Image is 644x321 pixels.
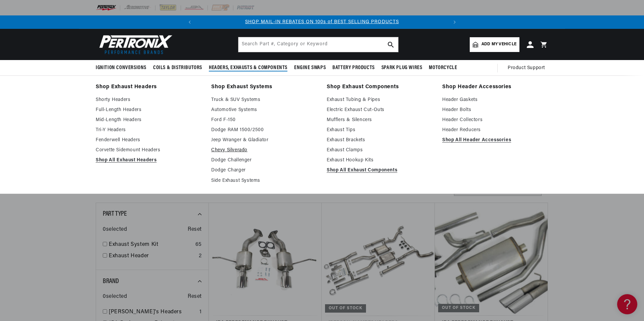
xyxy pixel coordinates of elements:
a: Side Exhaust Systems [211,177,317,185]
a: Add my vehicle [470,37,519,52]
summary: Spark Plug Wires [378,60,426,76]
summary: Coils & Distributors [150,60,205,76]
a: Automotive Systems [211,106,317,114]
img: Pertronix [96,33,173,56]
a: Exhaust Clamps [327,146,433,154]
a: Tri-Y Headers [96,126,202,134]
a: Exhaust Header [109,252,196,261]
a: [PERSON_NAME]'s Headers [109,308,197,317]
a: Shorty Headers [96,96,202,104]
span: Battery Products [332,64,375,71]
a: Electric Exhaust Cut-Outs [327,106,433,114]
span: Headers, Exhausts & Components [209,64,287,71]
a: Corvette Sidemount Headers [96,146,202,154]
div: 65 [195,240,202,249]
a: SHOP MAIL-IN REBATES ON 100s of BEST SELLING PRODUCTS [245,19,399,24]
div: Announcement [196,18,448,26]
span: Reset [188,292,202,301]
a: Shop Header Accessories [442,83,548,92]
a: Exhaust Tubing & Pipes [327,96,433,104]
a: Ford F-150 [211,116,317,124]
span: Product Support [508,64,545,72]
span: Spark Plug Wires [381,64,422,71]
a: Header Bolts [442,106,548,114]
a: Shop All Exhaust Headers [96,156,202,164]
a: Header Reducers [442,126,548,134]
slideshow-component: Translation missing: en.sections.announcements.announcement_bar [79,15,565,29]
a: Header Collectors [442,116,548,124]
a: Fenderwell Headers [96,136,202,144]
a: Exhaust Brackets [327,136,433,144]
span: Motorcycle [429,64,457,71]
a: Header Gaskets [442,96,548,104]
span: Reset [188,225,202,234]
a: Shop All Exhaust Components [327,166,433,174]
summary: Battery Products [329,60,378,76]
a: Dodge Charger [211,166,317,174]
a: Exhaust Hookup Kits [327,156,433,164]
summary: Engine Swaps [291,60,329,76]
a: Full-Length Headers [96,106,202,114]
a: Shop Exhaust Components [327,83,433,92]
summary: Ignition Conversions [96,60,150,76]
a: Shop All Header Accessories [442,136,548,144]
a: Dodge RAM 1500/2500 [211,126,317,134]
span: 0 selected [103,292,127,301]
a: Exhaust Tips [327,126,433,134]
span: Add my vehicle [481,41,516,48]
a: Mufflers & Silencers [327,116,433,124]
span: 0 selected [103,225,127,234]
a: Exhaust System Kit [109,240,193,249]
a: Chevy Silverado [211,146,317,154]
input: Search Part #, Category or Keyword [238,37,398,52]
span: Brand [103,278,119,285]
a: Jeep Wranger & Gladiator [211,136,317,144]
span: Coils & Distributors [153,64,202,71]
a: Mid-Length Headers [96,116,202,124]
a: Truck & SUV Systems [211,96,317,104]
span: Ignition Conversions [96,64,146,71]
div: 1 [199,308,202,317]
span: Part Type [103,211,127,217]
button: search button [383,37,398,52]
button: Translation missing: en.sections.announcements.previous_announcement [183,15,196,29]
div: 2 [199,252,202,261]
button: Translation missing: en.sections.announcements.next_announcement [448,15,461,29]
span: Engine Swaps [294,64,326,71]
summary: Motorcycle [425,60,460,76]
summary: Product Support [508,60,548,76]
a: Dodge Challenger [211,156,317,164]
summary: Headers, Exhausts & Components [205,60,291,76]
a: Shop Exhaust Headers [96,83,202,92]
a: Shop Exhaust Systems [211,83,317,92]
div: 1 of 2 [196,18,448,26]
